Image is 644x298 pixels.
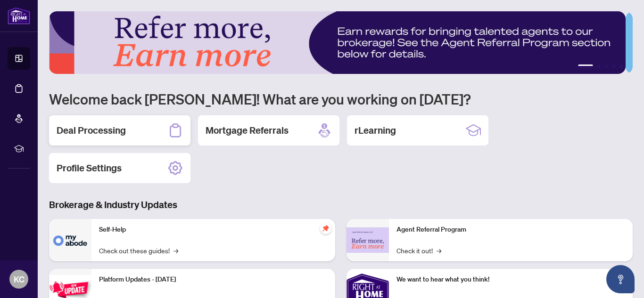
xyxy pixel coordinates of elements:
h2: Deal Processing [57,124,126,137]
button: 3 [604,64,608,68]
img: Slide 0 [49,11,626,74]
p: Agent Referral Program [396,225,625,235]
p: Platform Updates - [DATE] [99,274,328,285]
h3: Brokerage & Industry Updates [49,198,633,211]
span: → [437,245,441,256]
h2: rLearning [355,124,396,137]
img: Self-Help [49,219,91,261]
h1: Welcome back [PERSON_NAME]! What are you working on [DATE]? [49,90,633,108]
h2: Mortgage Referrals [206,124,289,137]
button: 2 [597,64,601,68]
button: 4 [612,64,616,68]
p: We want to hear what you think! [396,274,625,285]
span: KC [14,273,25,286]
p: Self-Help [99,225,328,235]
h2: Profile Settings [57,161,122,175]
img: logo [8,7,30,24]
img: Agent Referral Program [347,227,389,253]
a: Check out these guides!→ [99,245,178,256]
button: Open asap [606,265,635,293]
span: pushpin [320,223,331,234]
span: → [173,245,178,256]
button: 5 [619,64,623,68]
button: 1 [578,64,593,68]
a: Check it out!→ [396,245,441,256]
